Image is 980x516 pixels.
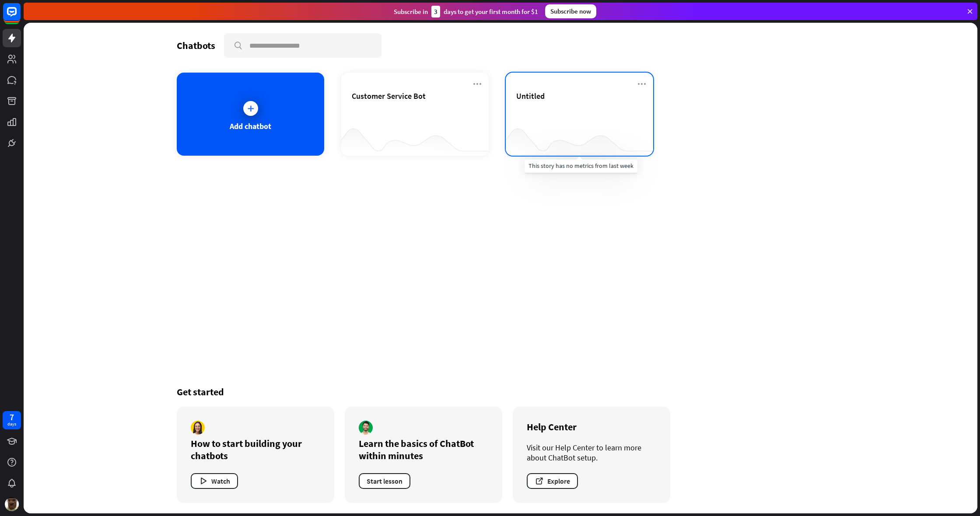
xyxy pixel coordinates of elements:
div: Learn the basics of ChatBot within minutes [359,437,488,462]
img: author [359,421,373,435]
div: 3 [431,6,440,17]
button: Explore [527,473,578,489]
div: How to start building your chatbots [191,437,320,462]
button: Start lesson [359,473,410,489]
a: 7 days [3,411,21,429]
div: Get started [177,386,824,398]
div: Subscribe now [545,4,596,18]
span: Customer Service Bot [352,91,426,101]
button: Watch [191,473,238,489]
div: Visit our Help Center to learn more about ChatBot setup. [527,443,656,463]
button: Open LiveChat chat widget [7,3,33,30]
div: 7 [10,413,14,421]
img: author [191,421,205,435]
span: Untitled [516,91,545,101]
div: Chatbots [177,39,215,52]
div: days [7,421,16,427]
div: Help Center [527,421,656,433]
div: Subscribe in days to get your first month for $1 [394,6,538,17]
div: Add chatbot [230,121,271,131]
